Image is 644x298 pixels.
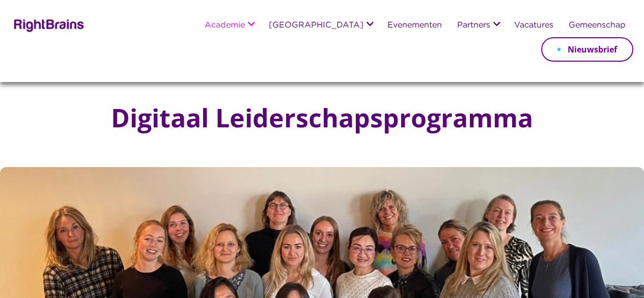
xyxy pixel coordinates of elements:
[541,37,633,62] a: Nieuwsbrief
[111,100,533,135] font: Digitaal Leiderschapsprogramma
[514,21,553,30] a: Vacatures
[205,21,245,29] font: Academie
[269,21,363,29] font: [GEOGRAPHIC_DATA]
[269,21,363,30] a: [GEOGRAPHIC_DATA]
[457,21,490,30] a: Partners
[569,21,626,29] font: Gemeenschap
[11,17,85,32] img: Rechterhersenen
[568,44,617,55] font: Nieuwsbrief
[205,21,245,30] a: Academie
[387,21,442,29] font: Evenementen
[514,21,553,29] font: Vacatures
[387,21,442,30] a: Evenementen
[569,21,626,30] a: Gemeenschap
[457,21,490,29] font: Partners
